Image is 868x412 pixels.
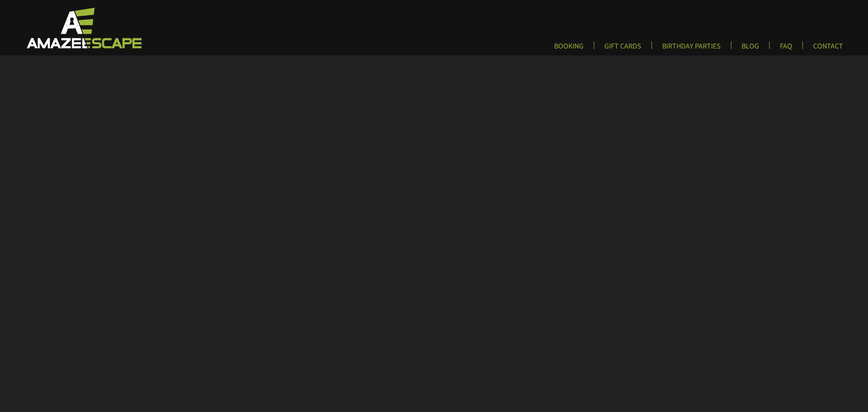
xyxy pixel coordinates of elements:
a: BLOG [734,42,766,57]
a: CONTACT [806,42,850,57]
a: FAQ [772,42,800,57]
a: GIFT CARDS [597,42,649,57]
a: BIRTHDAY PARTIES [655,42,728,57]
a: BOOKING [547,42,591,57]
img: Escape Room Game in Boston Area [15,6,151,49]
